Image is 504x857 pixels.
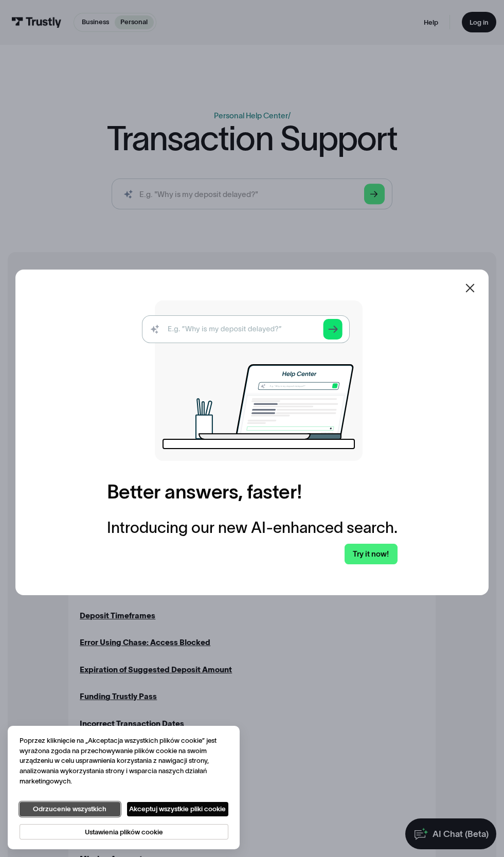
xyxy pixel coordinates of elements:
[20,802,120,816] button: Odrzucenie wszystkich
[8,726,240,849] div: Cookie banner
[127,802,228,816] button: Akceptuj wszystkie pliki cookie
[20,824,228,840] button: Ustawienia plików cookie
[107,519,398,536] div: Introducing our new AI-enhanced search.
[345,544,397,564] a: Try it now!
[20,736,228,787] div: Poprzez kliknięcie na „Akceptacja wszystkich plików cookie” jest wyrażona zgoda na przechowywanie...
[107,480,302,504] h2: Better answers, faster!
[20,736,228,840] div: prywatność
